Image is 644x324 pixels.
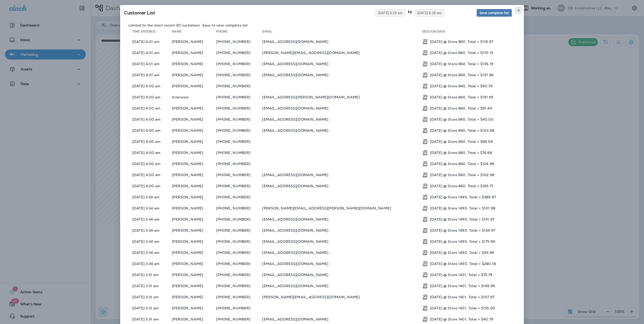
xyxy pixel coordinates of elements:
p: [DATE] @ Store 860, Total = $191.65 [430,95,493,99]
div: Transaction [422,61,512,67]
p: [DATE] @ Store 1401, Total = $135.00 [430,306,495,310]
td: [PERSON_NAME] [172,203,216,213]
p: [DATE] @ Store 1401, Total = $40.79 [430,317,493,321]
td: [PHONE_NUMBER] [216,148,262,158]
div: Transaction [422,216,512,222]
td: [DATE] 4:00 am [128,114,172,124]
td: [PHONE_NUMBER] [216,70,262,80]
td: [PHONE_NUMBER] [216,48,262,58]
p: [DATE] @ Store 860, Total = $165.77 [430,184,493,188]
td: [EMAIL_ADDRESS][DOMAIN_NAME] [262,236,422,247]
div: Transaction [422,194,512,200]
td: [PERSON_NAME] [172,125,216,136]
td: [PHONE_NUMBER] [216,125,262,136]
td: [EMAIL_ADDRESS][DOMAIN_NAME] [262,225,422,235]
p: [DATE] @ Store 860, Total = $91.49 [430,106,492,110]
div: to [405,9,415,17]
em: Limited to the most recent 50 customers. Save to view complete list. [128,23,249,28]
td: [PERSON_NAME] [172,170,216,180]
p: [DATE] @ Store 1490, Total = $389.67 [430,195,496,199]
div: Transaction [422,250,512,256]
td: [PERSON_NAME] [172,59,216,69]
td: [PHONE_NUMBER] [216,37,262,47]
td: [EMAIL_ADDRESS][DOMAIN_NAME] [262,281,422,291]
th: Session Data [422,30,516,36]
div: Transaction [422,183,512,189]
div: Transaction [422,39,512,45]
td: [PERSON_NAME] [172,148,216,158]
p: [DATE] @ Store 1490, Total = $101.98 [430,206,495,210]
button: [DATE] 8:28 am [375,9,405,17]
td: [DATE] 3:34 am [128,259,172,269]
td: [PHONE_NUMBER] [216,114,262,124]
td: [EMAIL_ADDRESS][DOMAIN_NAME] [262,248,422,258]
div: Transaction [422,238,512,245]
td: [DATE] 3:34 am [128,192,172,202]
td: [DATE] 3:34 am [128,236,172,247]
td: [EMAIL_ADDRESS][DOMAIN_NAME] [262,270,422,280]
td: [PHONE_NUMBER] [216,192,262,202]
td: [PERSON_NAME] [172,137,216,147]
td: [DATE] 4:00 am [128,137,172,147]
div: Transaction [422,261,512,267]
div: Transaction [422,272,512,278]
td: [PHONE_NUMBER] [216,292,262,302]
td: [PERSON_NAME] [172,159,216,169]
td: [DATE] 3:34 am [128,225,172,235]
td: [DATE] 4:01 am [128,70,172,80]
td: [PERSON_NAME] [172,214,216,224]
td: [DATE] 4:01 am [128,48,172,58]
p: [DATE] @ Store 860, Total = $119.97 [430,40,493,44]
td: [PHONE_NUMBER] [216,137,262,147]
td: [DATE] 3:31 am [128,292,172,302]
td: [PHONE_NUMBER] [216,281,262,291]
td: [EMAIL_ADDRESS][DOMAIN_NAME] [262,70,422,80]
p: [DATE] @ Store 860, Total = $103.68 [430,128,494,132]
div: Transaction [422,172,512,178]
td: [PERSON_NAME][EMAIL_ADDRESS][DOMAIN_NAME] [262,48,422,58]
td: [EMAIL_ADDRESS][DOMAIN_NAME] [262,181,422,191]
button: Save complete list [477,9,512,17]
td: [PERSON_NAME] [172,281,216,291]
div: Transaction [422,50,512,56]
td: [DATE] 4:00 am [128,92,172,102]
td: [DATE] 4:00 am [128,125,172,136]
td: [EMAIL_ADDRESS][DOMAIN_NAME] [262,114,422,124]
td: [PERSON_NAME] [172,103,216,113]
p: [DATE] @ Store 1490, Total = $93.96 [430,251,494,255]
td: [PERSON_NAME] [172,192,216,202]
p: [DATE] @ Store 860, Total = $74.68 [430,151,492,155]
td: [DATE] 3:34 am [128,214,172,224]
td: [PHONE_NUMBER] [216,225,262,235]
p: [DATE] @ Store 860, Total = $102.98 [430,173,494,177]
td: [PHONE_NUMBER] [216,181,262,191]
td: [PERSON_NAME] [172,37,216,47]
p: [DATE] @ Store 860, Total = $40.00 [430,117,494,121]
p: [DATE] @ Store 1401, Total = $149.99 [430,284,495,288]
td: [PERSON_NAME] [172,292,216,302]
td: [DATE] 4:00 am [128,103,172,113]
td: [DATE] 3:31 am [128,270,172,280]
div: Transaction [422,116,512,122]
p: [DATE] @ Store 1401, Total = $75.79 [430,273,492,277]
td: [DATE] 3:31 am [128,303,172,313]
td: [PHONE_NUMBER] [216,214,262,224]
div: Transaction [422,94,512,100]
div: Transaction [422,227,512,233]
td: [DATE] 4:00 am [128,181,172,191]
td: [DATE] 4:00 am [128,148,172,158]
th: Time Entered [128,30,172,36]
td: [PERSON_NAME] [172,303,216,313]
td: [PERSON_NAME] [172,114,216,124]
td: [DATE] 3:34 am [128,248,172,258]
td: [PERSON_NAME] [172,181,216,191]
td: [PHONE_NUMBER] [216,59,262,69]
td: [PERSON_NAME][EMAIL_ADDRESS][DOMAIN_NAME] [262,292,422,302]
div: Transaction [422,305,512,311]
button: [DATE] 8:38 am [415,9,444,17]
p: [DATE] @ Store 860, Total = $136.19 [430,62,493,66]
td: [DATE] 4:01 am [128,59,172,69]
td: [PHONE_NUMBER] [216,170,262,180]
td: [DATE] 4:01 am [128,37,172,47]
td: [DATE] 3:31 am [128,281,172,291]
